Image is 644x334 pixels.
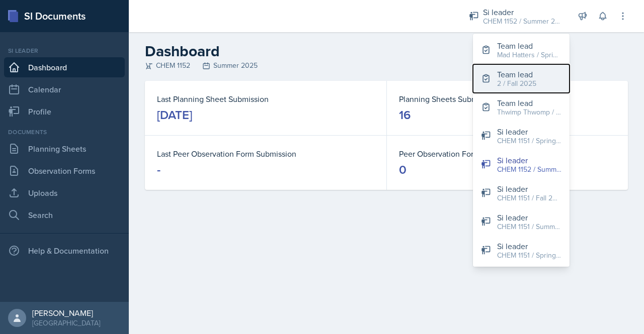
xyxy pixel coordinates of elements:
div: CHEM 1152 Summer 2025 [145,60,628,71]
button: Team lead Thwimp Thwomp / Fall 2024 [473,93,570,122]
div: CHEM 1151 / Spring 2024 [497,250,561,261]
button: Team lead 2 / Fall 2025 [473,64,570,93]
dt: Planning Sheets Submitted [399,93,616,105]
button: Si leader CHEM 1151 / Spring 2023 [473,122,570,150]
div: Si leader [483,6,563,18]
div: Help & Documentation [4,241,125,261]
div: Si leader [497,154,561,166]
div: 16 [399,107,411,123]
div: Si leader [497,240,561,252]
div: CHEM 1152 / Summer 2025 [497,164,561,175]
div: [PERSON_NAME] [32,308,100,318]
a: Search [4,205,125,225]
dt: Last Peer Observation Form Submission [157,148,374,160]
div: CHEM 1151 / Fall 2023 [497,193,561,203]
div: Team lead [497,97,561,109]
button: Team lead Mad Hatters / Spring 2025 [473,36,570,64]
dt: Last Planning Sheet Submission [157,93,374,105]
div: [DATE] [157,107,192,123]
div: - [157,162,160,178]
div: Thwimp Thwomp / Fall 2024 [497,107,561,118]
a: Calendar [4,79,125,99]
div: Documents [4,128,125,137]
div: Si leader [497,126,561,138]
div: CHEM 1152 / Summer 2025 [483,16,563,27]
div: 2 / Fall 2025 [497,78,536,89]
div: Mad Hatters / Spring 2025 [497,50,561,60]
button: Si leader CHEM 1151 / Spring 2024 [473,236,570,265]
div: Si leader [497,211,561,224]
dt: Peer Observation Forms Submitted [399,148,616,160]
a: Profile [4,101,125,122]
div: [GEOGRAPHIC_DATA] [32,318,100,328]
div: CHEM 1151 / Summer 2025 [497,221,561,232]
h2: Dashboard [145,42,628,60]
div: Si leader [4,46,125,55]
div: Si leader [497,183,561,195]
button: Si leader CHEM 1152 / Summer 2025 [473,150,570,179]
a: Uploads [4,183,125,203]
a: Planning Sheets [4,139,125,159]
a: Dashboard [4,57,125,77]
div: 0 [399,162,407,178]
button: Si leader CHEM 1151 / Fall 2023 [473,179,570,207]
button: Si leader CHEM 1151 / Summer 2025 [473,207,570,236]
a: Observation Forms [4,161,125,181]
div: Team lead [497,68,536,80]
div: CHEM 1151 / Spring 2023 [497,136,561,146]
div: Team lead [497,40,561,52]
